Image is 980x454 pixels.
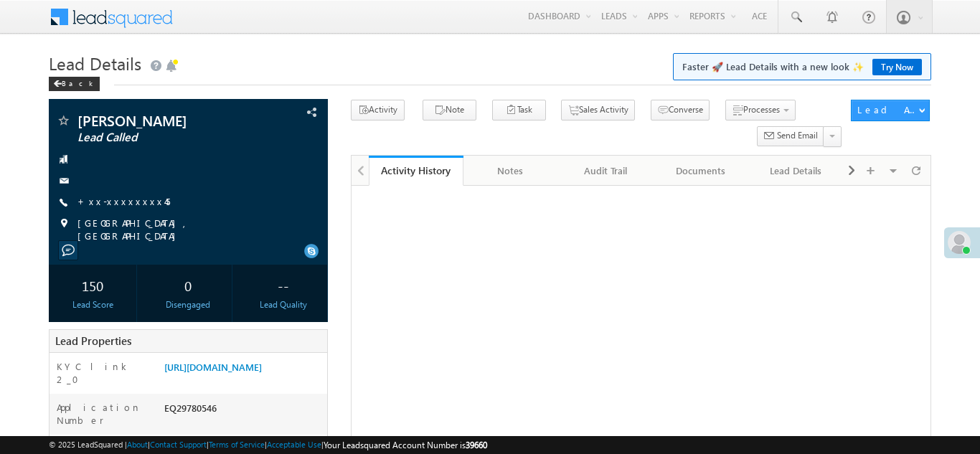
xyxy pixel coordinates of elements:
div: Notes [475,162,545,179]
label: KYC link 2_0 [57,360,150,386]
a: +xx-xxxxxxxx45 [77,195,170,207]
div: Disengaged [148,298,228,311]
div: Documents [665,162,735,179]
button: Send Email [757,126,824,147]
div: Back [49,77,100,91]
span: Send Email [777,129,818,142]
a: Acceptable Use [267,440,321,449]
button: Sales Activity [561,100,635,120]
button: Task [492,100,546,120]
a: Lead Details [748,156,843,186]
div: Lead Details [760,162,830,179]
span: Faster 🚀 Lead Details with a new look ✨ [682,60,922,74]
a: Contact Support [150,440,207,449]
a: Audit Trail [559,156,654,186]
div: Audit Trail [570,162,641,179]
div: Lead Actions [857,103,918,116]
a: Notes [463,156,558,186]
span: Your Leadsquared Account Number is [324,440,487,450]
a: [URL][DOMAIN_NAME] [164,361,262,373]
button: Lead Actions [851,100,930,121]
a: Terms of Service [209,440,265,449]
div: EQ29780546 [161,401,327,421]
span: Lead Called [77,131,250,145]
div: 150 [52,272,133,298]
span: 39660 [466,440,487,450]
a: Back [49,76,107,88]
span: [GEOGRAPHIC_DATA], [GEOGRAPHIC_DATA] [77,217,302,242]
button: Note [423,100,476,120]
button: Converse [651,100,710,120]
div: 0 [148,272,228,298]
span: [PERSON_NAME] [77,113,250,128]
a: Documents [654,156,748,186]
span: © 2025 LeadSquared | | | | | [49,438,487,452]
span: Processes [743,104,780,115]
span: Lead Properties [55,334,131,348]
div: Lead Quality [243,298,324,311]
button: Processes [725,100,796,120]
a: About [127,440,148,449]
label: Application Number [57,401,150,427]
div: Activity History [380,164,453,177]
div: -- [243,272,324,298]
button: Activity [351,100,405,120]
a: Try Now [872,59,922,75]
a: Activity History [369,156,463,186]
span: Lead Details [49,52,141,75]
div: Lead Score [52,298,133,311]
